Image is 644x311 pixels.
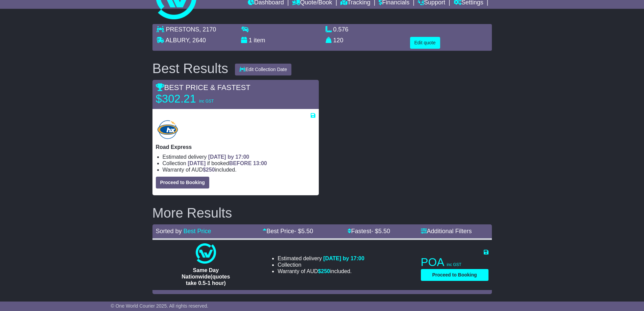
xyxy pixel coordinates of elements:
span: $ [318,268,330,274]
span: [DATE] by 17:00 [323,256,364,261]
li: Collection [163,160,315,166]
button: Proceed to Booking [156,177,209,188]
span: inc GST [199,99,214,104]
span: 13:00 [253,160,267,166]
span: © One World Courier 2025. All rights reserved. [111,303,209,309]
span: - $ [294,228,313,235]
span: if booked [188,160,267,166]
span: [DATE] by 17:00 [208,154,249,160]
span: [DATE] [188,160,206,166]
li: Warranty of AUD included. [163,166,315,173]
p: $302.21 [156,92,240,106]
li: Estimated delivery [163,154,315,160]
span: , 2640 [189,37,206,44]
p: POA [421,256,488,269]
span: BEFORE [229,160,252,166]
a: Fastest- $5.50 [348,228,390,235]
div: Best Results [149,61,232,76]
li: Collection [278,262,364,268]
li: Warranty of AUD included. [278,268,364,274]
button: Proceed to Booking [421,269,488,281]
span: 5.50 [378,228,390,235]
a: Additional Filters [421,228,472,235]
span: 120 [333,37,343,44]
span: item [254,37,265,44]
span: 250 [206,167,215,173]
span: BEST PRICE & FASTEST [156,83,251,92]
span: 5.50 [301,228,313,235]
span: PRESTONS [166,26,199,33]
button: Edit Collection Date [235,64,291,75]
span: 250 [321,268,330,274]
span: ALBURY [166,37,189,44]
a: Best Price [184,228,211,235]
img: Hunter Express: Road Express [156,119,180,140]
p: Road Express [156,144,315,150]
span: - $ [371,228,390,235]
img: One World Courier: Same Day Nationwide(quotes take 0.5-1 hour) [196,243,216,264]
span: , 2170 [199,26,216,33]
a: Best Price- $5.50 [263,228,313,235]
span: Sorted by [156,228,182,235]
span: 1 [249,37,252,44]
button: Edit quote [410,37,440,49]
span: Same Day Nationwide(quotes take 0.5-1 hour) [182,267,230,286]
span: $ [203,167,215,173]
span: inc GST [447,262,461,267]
li: Estimated delivery [278,255,364,262]
span: 0.576 [333,26,349,33]
h2: More Results [152,205,492,220]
